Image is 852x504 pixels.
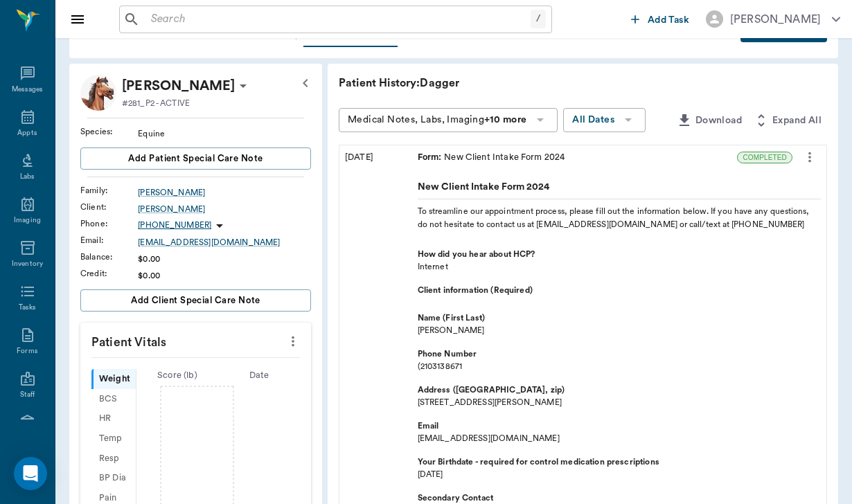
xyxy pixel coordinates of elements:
div: Family : [80,184,138,197]
div: Labs [20,172,35,182]
p: Patient History: Dagger [339,75,754,91]
span: [EMAIL_ADDRESS][DOMAIN_NAME] [418,432,821,444]
span: [PERSON_NAME] [418,324,821,336]
span: Add client Special Care Note [131,293,260,308]
button: Add client Special Care Note [80,289,311,312]
div: Date [218,369,300,382]
button: more [799,145,821,169]
button: [PERSON_NAME] [695,6,851,32]
span: COMPLETED [738,152,792,163]
div: $0.00 [138,253,311,265]
b: Name (First Last) [418,312,821,324]
button: Add patient Special Care Note [80,147,311,170]
a: [EMAIL_ADDRESS][DOMAIN_NAME] [138,236,311,249]
span: [STREET_ADDRESS][PERSON_NAME] [418,396,821,408]
div: / [531,10,546,28]
div: New Client Intake Form 2024 [418,151,565,164]
p: [PERSON_NAME] [122,75,235,97]
h5: New Client Intake Form 2024 [418,181,821,194]
button: more [282,330,304,353]
div: Messages [12,84,44,95]
a: [PERSON_NAME] [138,203,311,215]
div: Client : [80,201,138,213]
button: Expand All [747,108,827,134]
b: Phone Number [418,348,821,360]
div: Phone : [80,217,138,230]
b: Address ([GEOGRAPHIC_DATA], zip) [418,384,821,396]
img: Profile Image [80,75,116,111]
span: Expand All [772,112,822,129]
button: Close drawer [64,6,91,33]
div: Forms [17,346,37,357]
div: Email : [80,234,138,246]
div: Weight [91,369,136,389]
p: [PHONE_NUMBER] [138,219,211,231]
b: Client information (Required) [418,284,821,296]
div: Temp [91,429,136,449]
b: Email [418,420,821,432]
div: Staff [20,390,35,400]
div: Inventory [12,259,43,269]
a: [PERSON_NAME] [138,186,311,199]
button: Add Task [625,6,695,32]
span: Form : [418,151,445,164]
div: HR [91,409,136,429]
div: BCS [91,389,136,409]
b: +10 more [484,115,526,125]
div: Equine [138,127,311,140]
button: Download [671,108,747,134]
span: Internet [418,260,821,273]
button: All Dates [563,108,646,132]
div: Dagger Schultz [122,75,235,97]
div: Balance : [80,251,138,263]
div: [PERSON_NAME] [730,11,821,28]
span: (2103138671 [418,360,821,372]
div: Imaging [14,215,41,226]
span: [DATE] [418,468,821,480]
div: $0.00 [138,269,311,282]
input: Search [145,10,531,29]
div: Tasks [19,303,36,313]
span: Add patient Special Care Note [128,151,263,166]
p: #281_P2 - ACTIVE [122,97,190,109]
div: BP Dia [91,469,136,489]
div: Medical Notes, Labs, Imaging [348,111,526,129]
div: Credit : [80,267,138,280]
div: Open Intercom Messenger [14,457,47,490]
div: Score ( lb ) [136,369,218,382]
b: How did you hear about HCP? [418,248,821,260]
h6: To streamline our appointment process, please fill out the information below. If you have any que... [418,205,821,231]
p: Patient Vitals [80,323,311,357]
div: Appts [17,128,37,138]
b: Your Birthdate - required for control medication prescriptions [418,456,821,468]
b: Secondary Contact [418,492,821,504]
div: Resp [91,449,136,469]
div: Species : [80,125,138,138]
